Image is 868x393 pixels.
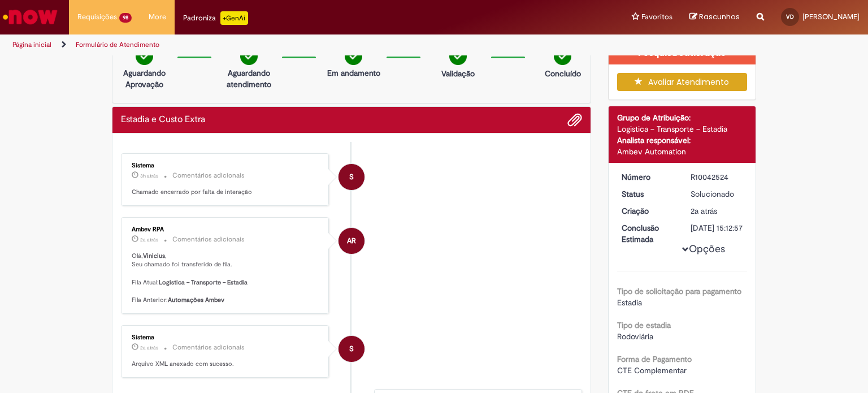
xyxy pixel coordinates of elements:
[617,146,748,157] div: Ambev Automation
[140,172,158,179] span: 3h atrás
[689,12,740,23] a: Rascunhos
[183,11,248,25] div: Padroniza
[347,227,356,254] span: AR
[613,205,683,217] dt: Criação
[345,47,362,65] img: check-circle-green.png
[132,360,320,369] p: Arquivo XML anexado com sucesso.
[617,73,748,91] button: Avaliar Atendimento
[240,47,258,65] img: check-circle-green.png
[149,11,166,23] span: More
[617,112,748,123] div: Grupo de Atribuição:
[327,67,380,79] p: Em andamento
[121,115,205,125] h2: Estadia e Custo Extra Histórico de tíquete
[449,47,467,65] img: check-circle-green.png
[691,206,717,216] time: 13/06/2023 10:12:51
[338,228,364,254] div: Ambev RPA
[132,334,320,341] div: Sistema
[441,68,475,79] p: Validação
[159,278,248,287] b: Logistica – Transporte – Estadia
[119,13,132,23] span: 98
[143,252,165,260] b: Vinicius
[613,171,683,183] dt: Número
[349,163,354,191] span: S
[132,226,320,233] div: Ambev RPA
[132,162,320,169] div: Sistema
[617,123,748,135] div: Logistica – Transporte – Estadia
[12,40,51,49] a: Página inicial
[691,222,743,234] div: [DATE] 15:12:57
[76,40,159,49] a: Formulário de Atendimento
[617,286,741,296] b: Tipo de solicitação para pagamento
[691,206,717,216] span: 2a atrás
[172,171,245,180] small: Comentários adicionais
[802,12,860,21] span: [PERSON_NAME]
[349,335,354,362] span: S
[554,47,571,65] img: check-circle-green.png
[172,343,245,352] small: Comentários adicionais
[617,365,687,375] span: CTE Complementar
[691,205,743,217] div: 13/06/2023 10:12:51
[222,67,276,90] p: Aguardando atendimento
[613,188,683,200] dt: Status
[140,236,158,243] time: 04/07/2023 20:33:32
[617,320,671,330] b: Tipo de estadia
[691,171,743,183] div: R10042524
[132,252,320,305] p: Olá, , Seu chamado foi transferido de fila. Fila Atual: Fila Anterior:
[77,11,117,23] span: Requisições
[338,164,364,190] div: System
[172,235,245,244] small: Comentários adicionais
[136,47,153,65] img: check-circle-green.png
[338,336,364,362] div: System
[140,344,158,351] time: 04/07/2023 08:44:53
[117,67,172,90] p: Aguardando Aprovação
[641,11,672,23] span: Favoritos
[168,296,224,304] b: Automações Ambev
[567,113,582,127] button: Adicionar anexos
[699,11,740,22] span: Rascunhos
[140,344,158,351] span: 2a atrás
[613,222,683,245] dt: Conclusão Estimada
[140,236,158,243] span: 2a atrás
[617,135,748,146] div: Analista responsável:
[132,188,320,197] p: Chamado encerrado por falta de interação
[617,354,692,364] b: Forma de Pagamento
[617,297,642,308] span: Estadia
[140,172,158,179] time: 30/09/2025 08:10:31
[1,6,59,28] img: ServiceNow
[691,188,743,200] div: Solucionado
[786,13,794,20] span: VD
[8,34,570,55] ul: Trilhas de página
[220,11,248,25] p: +GenAi
[617,331,653,342] span: Rodoviária
[545,68,581,79] p: Concluído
